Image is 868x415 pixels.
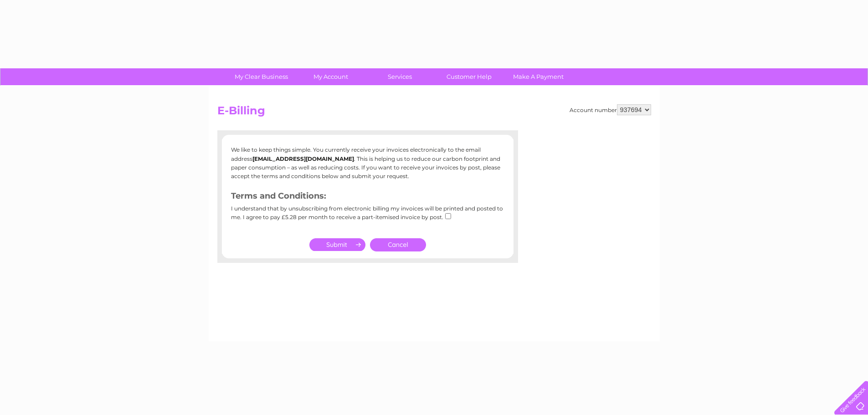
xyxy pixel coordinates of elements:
[231,190,504,205] h3: Terms and Conditions:
[370,238,426,251] a: Cancel
[217,104,651,122] h2: E-Billing
[293,68,368,85] a: My Account
[431,68,507,85] a: Customer Help
[501,68,576,85] a: Make A Payment
[570,104,651,115] div: Account number
[224,68,299,85] a: My Clear Business
[231,145,504,180] p: We like to keep things simple. You currently receive your invoices electronically to the email ad...
[252,155,354,162] b: [EMAIL_ADDRESS][DOMAIN_NAME]
[362,68,437,85] a: Services
[231,205,504,227] div: I understand that by unsubscribing from electronic billing my invoices will be printed and posted...
[309,238,365,251] input: Submit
